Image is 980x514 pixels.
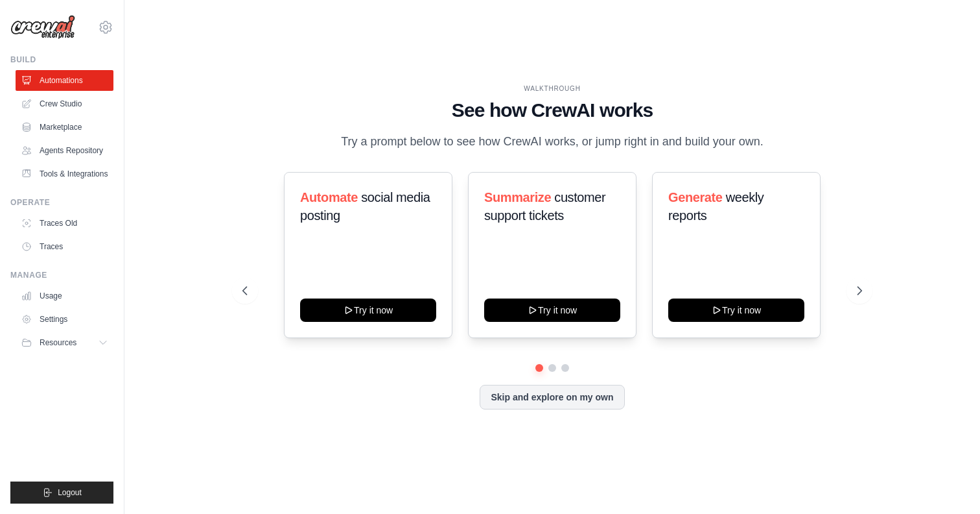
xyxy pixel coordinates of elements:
button: Skip and explore on my own [480,385,624,410]
span: Logout [58,487,82,498]
a: Agents Repository [16,140,113,161]
span: social media posting [300,190,430,223]
a: Crew Studio [16,93,113,114]
a: Usage [16,286,113,306]
div: Build [10,55,113,65]
div: Manage [10,270,113,280]
a: Automations [16,70,113,91]
img: Logo [10,15,75,40]
button: Try it now [668,299,804,322]
button: Try it now [300,299,436,322]
a: Traces Old [16,213,113,234]
span: Automate [300,190,358,204]
p: Try a prompt below to see how CrewAI works, or jump right in and build your own. [334,132,770,151]
a: Tools & Integrations [16,164,113,184]
button: Resources [16,332,113,353]
div: Operate [10,197,113,208]
button: Logout [10,482,113,504]
a: Marketplace [16,117,113,138]
a: Settings [16,309,113,330]
a: Traces [16,236,113,257]
button: Try it now [484,299,620,322]
span: Resources [40,337,76,348]
span: customer support tickets [484,190,605,223]
h1: See how CrewAI works [242,99,863,122]
span: Summarize [484,190,551,204]
div: WALKTHROUGH [242,84,863,93]
span: Generate [668,190,723,204]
